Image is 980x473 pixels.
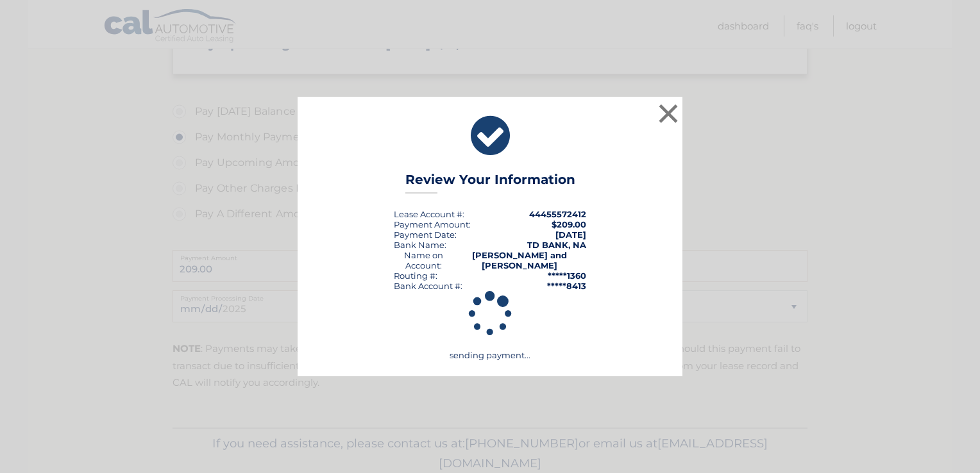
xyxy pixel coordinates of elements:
div: Payment Amount: [394,219,471,229]
div: Name on Account: [394,250,453,270]
div: Bank Name: [394,240,446,250]
button: × [655,101,681,126]
span: [DATE] [555,229,586,240]
strong: [PERSON_NAME] and [PERSON_NAME] [472,250,567,270]
div: Bank Account #: [394,281,462,291]
div: Routing #: [394,270,437,281]
span: Payment Date [394,229,455,240]
div: Lease Account #: [394,209,464,219]
div: : [394,229,457,240]
strong: TD BANK, NA [527,240,586,250]
span: $209.00 [552,219,586,229]
h3: Review Your Information [405,172,575,194]
div: sending payment... [314,291,666,360]
strong: 44455572412 [529,209,586,219]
